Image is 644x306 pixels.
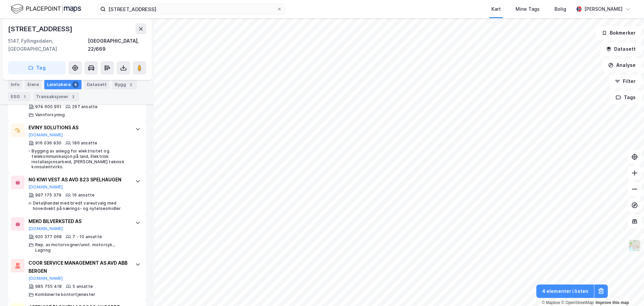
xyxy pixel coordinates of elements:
[35,112,65,118] div: Vannforsyning
[112,80,137,89] div: Bygg
[106,4,277,14] input: Søk på adresse, matrikkel, gårdeiere, leietakere eller personer
[29,176,128,184] div: NG KIWI VEST AS AVD 823 SPELHAUGEN
[21,93,28,100] div: 1
[88,37,146,53] div: [GEOGRAPHIC_DATA], 22/669
[72,104,98,110] div: 297 ansatte
[29,226,63,231] button: [DOMAIN_NAME]
[33,201,128,211] div: Detaljhandel med bredt vareutvalg med hovedvekt på nærings- og nytelsesmidler
[8,37,88,53] div: 5147, Fyllingsdalen, [GEOGRAPHIC_DATA]
[610,91,641,104] button: Tags
[33,92,79,101] div: Transaksjoner
[29,217,128,225] div: MEKO BILVERKSTED AS
[8,24,74,34] div: [STREET_ADDRESS]
[628,239,641,252] img: Z
[35,234,62,239] div: 920 377 068
[596,26,641,40] button: Bokmerker
[542,300,560,305] a: Mapbox
[84,80,109,89] div: Datasett
[8,80,22,89] div: Info
[491,5,501,13] div: Kart
[29,259,128,275] div: COOR SERVICE MANAGEMENT AS AVD ABB BERGEN
[596,300,629,305] a: Improve this map
[584,5,623,13] div: [PERSON_NAME]
[8,61,66,75] button: Tag
[35,242,128,253] div: Rep. av motorvogner/unnt. motorsyk., Lagring
[554,5,566,13] div: Bolig
[600,42,641,56] button: Datasett
[516,5,540,13] div: Mine Tags
[11,3,81,15] img: logo.f888ab2527a4732fd821a326f86c7f29.svg
[602,58,641,72] button: Analyse
[72,81,79,88] div: 8
[127,81,134,88] div: 2
[29,124,128,132] div: EVINY SOLUTIONS AS
[29,276,63,281] button: [DOMAIN_NAME]
[609,75,641,88] button: Filter
[8,92,31,101] div: ESG
[72,192,95,198] div: 16 ansatte
[70,93,76,100] div: 2
[35,104,61,110] div: 974 600 951
[25,80,42,89] div: Eiere
[35,292,95,297] div: Kombinerte kontortjenester
[44,80,82,89] div: Leietakere
[35,192,61,198] div: 997 175 379
[29,132,63,138] button: [DOMAIN_NAME]
[536,285,594,298] button: 4 elementer i listen
[32,148,128,170] div: Bygging av anlegg for elektrisitet og telekommunikasjon på land, Elektrisk installasjonsarbeid, [...
[610,274,644,306] div: Kontrollprogram for chat
[610,274,644,306] iframe: Chat Widget
[72,234,102,239] div: 7 - 10 ansatte
[35,140,61,146] div: 916 036 930
[35,284,62,289] div: 985 755 418
[72,140,97,146] div: 186 ansatte
[72,284,93,289] div: 5 ansatte
[29,184,63,190] button: [DOMAIN_NAME]
[561,300,594,305] a: OpenStreetMap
